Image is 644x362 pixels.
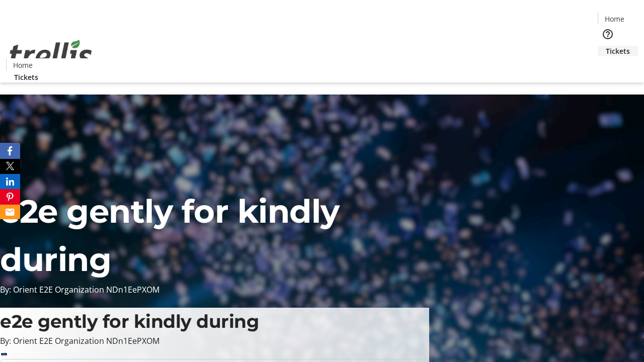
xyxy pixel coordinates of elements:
[598,24,618,44] button: Help
[13,60,33,70] span: Home
[6,29,96,79] img: Orient E2E Organization NDn1EePXOM's Logo
[7,60,39,70] a: Home
[14,72,38,82] span: Tickets
[6,72,46,82] a: Tickets
[598,14,630,24] a: Home
[606,46,630,56] span: Tickets
[605,14,624,24] span: Home
[598,46,638,56] a: Tickets
[598,56,618,76] button: Cart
